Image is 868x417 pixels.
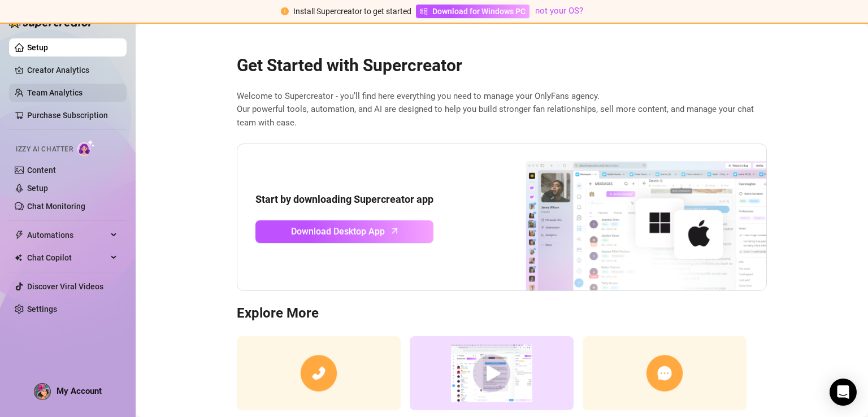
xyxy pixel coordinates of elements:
[16,144,73,155] span: Izzy AI Chatter
[237,336,401,410] img: consulting call
[291,224,385,238] span: Download Desktop App
[293,7,411,16] span: Install Supercreator to get started
[535,6,583,16] a: not your OS?
[27,202,85,211] a: Chat Monitoring
[27,61,118,79] a: Creator Analytics
[27,166,56,175] a: Content
[255,193,433,205] strong: Start by downloading Supercreator app
[237,55,767,76] h2: Get Started with Supercreator
[432,5,526,18] span: Download for Windows PC
[27,184,48,193] a: Setup
[388,224,401,237] span: arrow-up
[27,282,103,291] a: Discover Viral Videos
[237,90,767,130] span: Welcome to Supercreator - you’ll find here everything you need to manage your OnlyFans agency. Ou...
[416,5,530,18] a: Download for Windows PC
[27,88,83,97] a: Team Analytics
[27,305,57,314] a: Settings
[281,7,289,15] span: exclamation-circle
[27,226,107,244] span: Automations
[27,43,48,52] a: Setup
[34,384,50,399] img: ACg8ocKk7DebIhPyWaxi-VO8Oxx4Zrgg18HNlltXaZUvP63QrJ2wGPc=s96-c
[27,111,108,120] a: Purchase Subscription
[583,336,747,410] img: contact support
[830,379,857,406] div: Open Intercom Messenger
[255,220,433,243] a: Download Desktop Apparrow-up
[27,249,107,267] span: Chat Copilot
[15,254,22,262] img: Chat Copilot
[420,7,428,15] span: windows
[15,231,24,240] span: thunderbolt
[237,305,767,323] h3: Explore More
[410,336,574,410] img: supercreator demo
[57,386,102,396] span: My Account
[484,144,766,291] img: download app
[77,140,95,156] img: AI Chatter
